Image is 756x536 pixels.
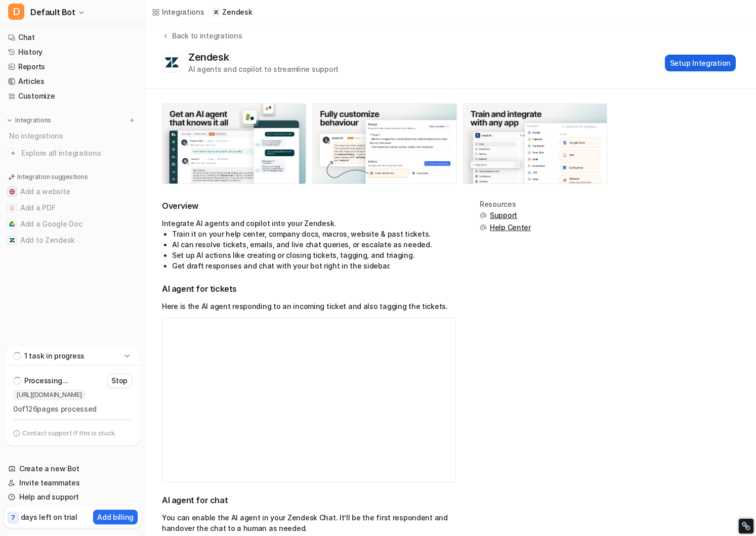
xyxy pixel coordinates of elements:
[480,212,487,219] img: support.svg
[162,512,455,533] p: You can enable the AI agent in your Zendesk Chat. It’ll be the first respondent and handover the ...
[4,490,141,504] a: Help and support
[4,476,141,490] a: Invite teammates
[4,462,141,476] a: Create a new Bot
[8,148,18,158] img: explore all integrations
[490,210,517,220] span: Support
[480,210,531,220] button: Support
[162,218,455,229] p: Integrate AI agents and copilot into your Zendesk.
[9,221,15,227] img: Add a Google Doc
[4,184,141,200] button: Add a websiteAdd a website
[21,512,77,522] p: days left on trial
[24,351,85,361] p: 1 task in progress
[93,510,138,524] button: Add billing
[4,200,141,216] button: Add a PDFAdd a PDF
[152,7,204,17] a: Integrations
[111,376,128,386] p: Stop
[172,250,455,260] li: Set up AI actions like creating or closing tickets, tagging, and triaging.
[480,200,531,208] div: Resources
[212,7,252,17] a: Zendesk
[4,60,141,74] a: Reports
[4,115,54,125] button: Integrations
[188,51,233,63] div: Zendesk
[162,7,204,17] div: Integrations
[11,513,15,522] p: 7
[4,216,141,232] button: Add a Google DocAdd a Google Doc
[21,145,137,161] span: Explore all integrations
[97,512,134,522] p: Add billing
[4,146,141,160] a: Explore all integrations
[129,117,136,124] img: menu_add.svg
[172,239,455,250] li: AI can resolve tickets, emails, and live chat queries, or escalate as needed.
[162,495,455,506] h2: AI agent for chat
[17,172,88,182] p: Integration suggestions
[4,74,141,88] a: Articles
[9,237,15,243] img: Add to Zendesk
[741,521,751,531] div: Restore Info Box &#10;&#10;NoFollow Info:&#10; META-Robots NoFollow: &#09;false&#10; META-Robots ...
[30,5,75,19] span: Default Bot
[24,376,68,386] p: Processing...
[665,55,736,71] button: Setup Integration
[222,7,252,17] p: Zendesk
[22,429,116,437] p: Contact support if this is stuck.
[15,116,51,124] p: Integrations
[107,374,132,388] button: Stop
[162,283,455,295] h2: AI agent for tickets
[490,222,531,233] span: Help Center
[162,301,455,311] p: Here is the AI agent responding to an incoming ticket and also tagging the tickets.
[169,30,242,41] div: Back to integrations
[172,260,455,271] li: Get draft responses and chat with your bot right in the sidebar.
[4,232,141,248] button: Add to ZendeskAdd to Zendesk
[207,8,209,17] span: /
[162,318,455,482] video: Your browser does not support the video tag.
[9,205,15,211] img: Add a PDF
[6,117,13,124] img: expand menu
[172,229,455,239] li: Train it on your help center, company docs, macros, website & past tickets.
[4,45,141,59] a: History
[188,64,339,74] div: AI agents and copilot to streamline support
[480,222,531,233] button: Help Center
[13,390,86,400] span: [URL][DOMAIN_NAME]
[4,89,141,103] a: Customize
[8,4,24,20] span: D
[9,189,15,195] img: Add a website
[480,224,487,231] img: support.svg
[13,404,132,414] p: 0 of 126 pages processed
[164,57,180,69] img: Zendesk logo
[4,30,141,44] a: Chat
[162,30,242,51] button: Back to integrations
[162,200,455,212] h2: Overview
[6,127,141,144] div: No integrations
